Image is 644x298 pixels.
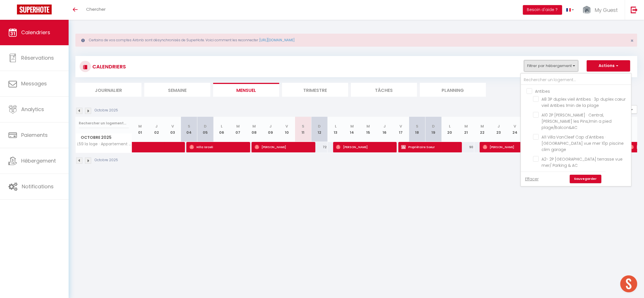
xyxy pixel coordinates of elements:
[91,60,126,73] h3: CALENDRIERS
[213,83,279,97] li: Mensuel
[95,108,118,113] p: Octobre 2025
[259,38,294,42] a: [URL][DOMAIN_NAME]
[520,73,632,187] div: Filtrer par hébergement
[302,124,304,129] abbr: S
[514,124,516,129] abbr: V
[155,124,158,129] abbr: J
[458,142,474,152] div: 90
[376,117,393,142] th: 16
[204,124,207,129] abbr: D
[230,117,246,142] th: 07
[148,117,165,142] th: 02
[197,117,213,142] th: 05
[523,5,562,15] button: Besoin d'aide ?
[262,117,279,142] th: 09
[383,124,386,129] abbr: J
[144,83,210,97] li: Semaine
[311,142,328,152] div: 72
[483,142,521,152] span: [PERSON_NAME]
[507,117,523,142] th: 24
[213,117,230,142] th: 06
[171,124,174,129] abbr: V
[279,117,295,142] th: 10
[425,117,442,142] th: 19
[497,124,500,129] abbr: J
[521,75,631,85] input: Rechercher un logement...
[21,131,48,139] span: Paiements
[400,124,402,129] abbr: V
[366,124,370,129] abbr: M
[570,175,601,183] a: Sauvegarder
[587,60,630,72] button: Actions
[595,7,618,14] span: My Guest
[318,124,321,129] abbr: D
[21,80,47,87] span: Messages
[442,117,458,142] th: 20
[393,117,409,142] th: 17
[336,142,390,152] span: [PERSON_NAME]
[328,117,344,142] th: 13
[335,124,337,129] abbr: L
[165,117,181,142] th: 03
[22,183,54,190] span: Notifications
[269,124,272,129] abbr: J
[252,124,256,129] abbr: M
[350,124,354,129] abbr: M
[542,134,624,152] span: A11 Villa VanCleef Cap d'Antibes · [GEOGRAPHIC_DATA] vue mer 10p piscine clim garage
[76,133,132,142] span: Octobre 2025
[542,96,626,108] span: A8 3P duplex vieil Antibes · 3p duplex cœur vieil Antibes 1min de la plage
[416,124,418,129] abbr: S
[236,124,240,129] abbr: M
[458,117,474,142] th: 21
[95,157,118,163] p: Octobre 2025
[630,38,634,43] button: Close
[77,142,133,146] span: L59 la loge · Appartement La loge Vieux Nice, centrale/Clim&WIFI
[246,117,263,142] th: 08
[21,54,54,61] span: Réservations
[360,117,377,142] th: 15
[420,83,486,97] li: Planning
[464,124,468,129] abbr: M
[21,106,44,113] span: Analytics
[432,124,435,129] abbr: D
[86,6,106,12] span: Chercher
[188,124,190,129] abbr: S
[630,37,634,44] span: ×
[524,60,578,72] button: Filtrer par hébergement
[21,29,50,36] span: Calendriers
[79,118,129,128] input: Rechercher un logement...
[21,157,56,164] span: Hébergement
[631,6,638,13] img: logout
[255,142,309,152] span: [PERSON_NAME]
[189,142,244,152] span: Hilla Israeli
[138,124,142,129] abbr: M
[344,117,360,142] th: 14
[221,124,222,129] abbr: L
[285,124,288,129] abbr: V
[542,156,623,168] span: A2- 2P [GEOGRAPHIC_DATA] terrasse vue mer/ Parking & AC
[525,176,539,182] a: Effacer
[490,117,507,142] th: 23
[401,142,456,152] span: Propriétaire Soeur
[474,117,491,142] th: 22
[295,117,311,142] th: 11
[181,117,197,142] th: 04
[409,117,425,142] th: 18
[620,275,637,292] div: Ouvrir le chat
[75,34,637,47] div: Certains de vos comptes Airbnb sont désynchronisés de SuperHote. Voici comment les reconnecter :
[17,5,52,14] img: Super Booking
[132,117,149,142] th: 01
[449,124,451,129] abbr: L
[351,83,417,97] li: Tâches
[481,124,484,129] abbr: M
[311,117,328,142] th: 12
[542,112,612,130] span: A10 2P [PERSON_NAME] · Central, [PERSON_NAME] les Pins,1min a pied plage/Balcon&AC
[282,83,348,97] li: Trimestre
[582,5,591,15] img: ...
[75,83,141,97] li: Journalier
